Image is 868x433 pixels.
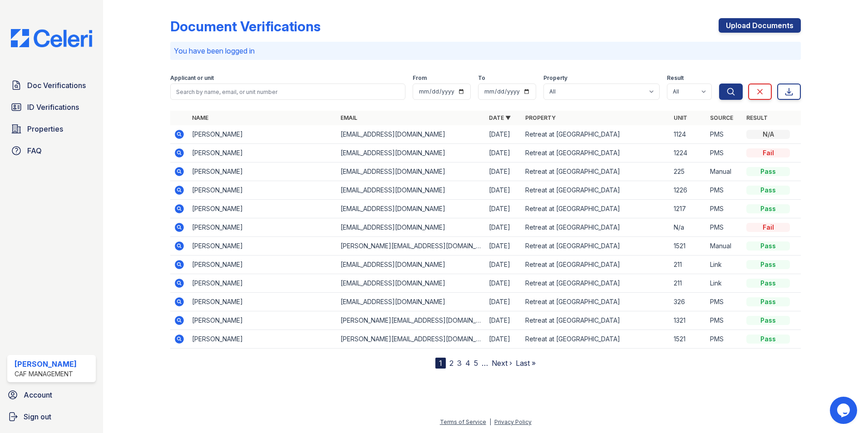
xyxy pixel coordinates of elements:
[24,411,51,422] span: Sign out
[516,359,536,368] a: Last »
[188,181,337,200] td: [PERSON_NAME]
[522,162,670,181] td: Retreat at [GEOGRAPHIC_DATA]
[746,279,790,288] div: Pass
[494,418,532,425] a: Privacy Policy
[435,358,446,369] div: 1
[670,218,706,237] td: N/a
[746,130,790,139] div: N/A
[170,18,321,34] div: Document Verifications
[337,311,485,330] td: [PERSON_NAME][EMAIL_ADDRESS][DOMAIN_NAME]
[522,311,670,330] td: Retreat at [GEOGRAPHIC_DATA]
[188,237,337,256] td: [PERSON_NAME]
[337,274,485,293] td: [EMAIL_ADDRESS][DOMAIN_NAME]
[706,256,743,274] td: Link
[4,29,99,47] img: CE_Logo_Blue-a8612792a0a2168367f1c8372b55b34899dd931a85d93a1a3d3e32e68fde9ad4.png
[706,237,743,256] td: Manual
[670,237,706,256] td: 1521
[492,359,512,368] a: Next ›
[485,218,522,237] td: [DATE]
[670,330,706,349] td: 1521
[24,389,52,400] span: Account
[746,204,790,213] div: Pass
[830,397,859,424] iframe: chat widget
[27,123,63,134] span: Properties
[706,125,743,144] td: PMS
[674,114,687,121] a: Unit
[188,293,337,311] td: [PERSON_NAME]
[670,144,706,162] td: 1224
[457,359,462,368] a: 3
[15,369,77,379] div: CAF Management
[7,142,96,160] a: FAQ
[27,145,42,156] span: FAQ
[746,223,790,232] div: Fail
[337,181,485,200] td: [EMAIL_ADDRESS][DOMAIN_NAME]
[522,293,670,311] td: Retreat at [GEOGRAPHIC_DATA]
[485,256,522,274] td: [DATE]
[706,218,743,237] td: PMS
[170,74,214,82] label: Applicant or unit
[485,125,522,144] td: [DATE]
[522,200,670,218] td: Retreat at [GEOGRAPHIC_DATA]
[522,125,670,144] td: Retreat at [GEOGRAPHIC_DATA]
[489,114,511,121] a: Date ▼
[413,74,427,82] label: From
[188,311,337,330] td: [PERSON_NAME]
[188,200,337,218] td: [PERSON_NAME]
[337,200,485,218] td: [EMAIL_ADDRESS][DOMAIN_NAME]
[670,293,706,311] td: 326
[7,98,96,116] a: ID Verifications
[525,114,556,121] a: Property
[485,311,522,330] td: [DATE]
[719,18,801,33] a: Upload Documents
[188,256,337,274] td: [PERSON_NAME]
[670,181,706,200] td: 1226
[706,274,743,293] td: Link
[746,148,790,157] div: Fail
[337,293,485,311] td: [EMAIL_ADDRESS][DOMAIN_NAME]
[170,84,405,100] input: Search by name, email, or unit number
[706,162,743,181] td: Manual
[188,144,337,162] td: [PERSON_NAME]
[188,330,337,349] td: [PERSON_NAME]
[746,297,790,306] div: Pass
[746,316,790,325] div: Pass
[706,311,743,330] td: PMS
[746,335,790,344] div: Pass
[4,408,99,426] a: Sign out
[337,330,485,349] td: [PERSON_NAME][EMAIL_ADDRESS][DOMAIN_NAME]
[337,144,485,162] td: [EMAIL_ADDRESS][DOMAIN_NAME]
[706,330,743,349] td: PMS
[670,125,706,144] td: 1124
[440,418,486,425] a: Terms of Service
[337,218,485,237] td: [EMAIL_ADDRESS][DOMAIN_NAME]
[543,74,567,82] label: Property
[482,358,488,369] span: …
[522,144,670,162] td: Retreat at [GEOGRAPHIC_DATA]
[449,359,454,368] a: 2
[15,359,77,369] div: [PERSON_NAME]
[706,200,743,218] td: PMS
[188,162,337,181] td: [PERSON_NAME]
[667,74,684,82] label: Result
[522,274,670,293] td: Retreat at [GEOGRAPHIC_DATA]
[188,274,337,293] td: [PERSON_NAME]
[337,162,485,181] td: [EMAIL_ADDRESS][DOMAIN_NAME]
[670,256,706,274] td: 211
[485,181,522,200] td: [DATE]
[670,162,706,181] td: 225
[192,114,208,121] a: Name
[4,386,99,404] a: Account
[188,218,337,237] td: [PERSON_NAME]
[522,330,670,349] td: Retreat at [GEOGRAPHIC_DATA]
[746,260,790,269] div: Pass
[522,218,670,237] td: Retreat at [GEOGRAPHIC_DATA]
[706,293,743,311] td: PMS
[478,74,485,82] label: To
[670,200,706,218] td: 1217
[485,200,522,218] td: [DATE]
[485,274,522,293] td: [DATE]
[706,181,743,200] td: PMS
[188,125,337,144] td: [PERSON_NAME]
[340,114,357,121] a: Email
